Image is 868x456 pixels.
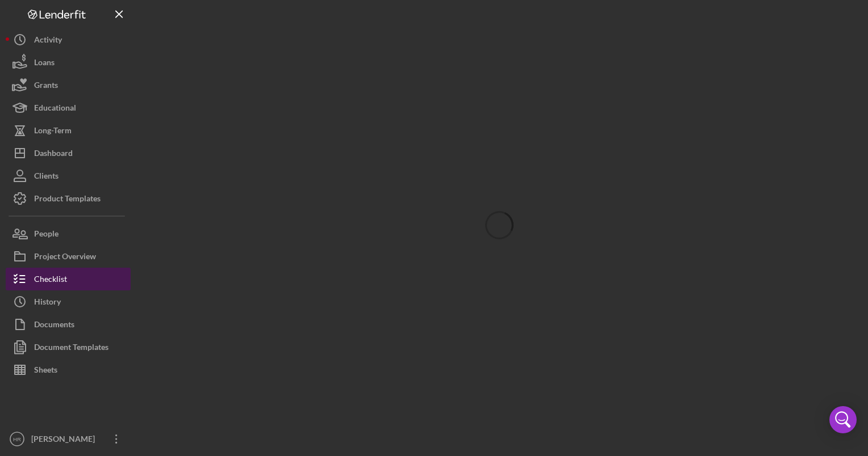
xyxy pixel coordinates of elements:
[6,358,131,381] button: Sheets
[34,313,74,339] div: Documents
[6,28,131,51] button: Activity
[34,164,59,190] div: Clients
[6,428,131,450] button: HR[PERSON_NAME]
[829,406,857,433] div: Open Intercom Messenger
[6,222,131,245] button: People
[6,119,131,142] button: Long-Term
[6,142,131,164] button: Dashboard
[34,358,57,384] div: Sheets
[28,428,102,453] div: [PERSON_NAME]
[6,290,131,313] button: History
[34,187,101,213] div: Product Templates
[34,28,62,54] div: Activity
[34,96,76,122] div: Educational
[6,245,131,268] button: Project Overview
[6,268,131,290] button: Checklist
[6,96,131,119] button: Educational
[6,313,131,336] button: Documents
[34,290,61,316] div: History
[13,436,21,442] text: HR
[34,222,59,248] div: People
[34,74,58,99] div: Grants
[6,74,131,96] button: Grants
[34,245,96,271] div: Project Overview
[34,142,73,167] div: Dashboard
[34,268,67,293] div: Checklist
[34,336,108,361] div: Document Templates
[6,51,131,74] button: Loans
[6,336,131,358] button: Document Templates
[34,51,55,77] div: Loans
[6,187,131,210] button: Product Templates
[6,164,131,187] button: Clients
[34,119,72,145] div: Long-Term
